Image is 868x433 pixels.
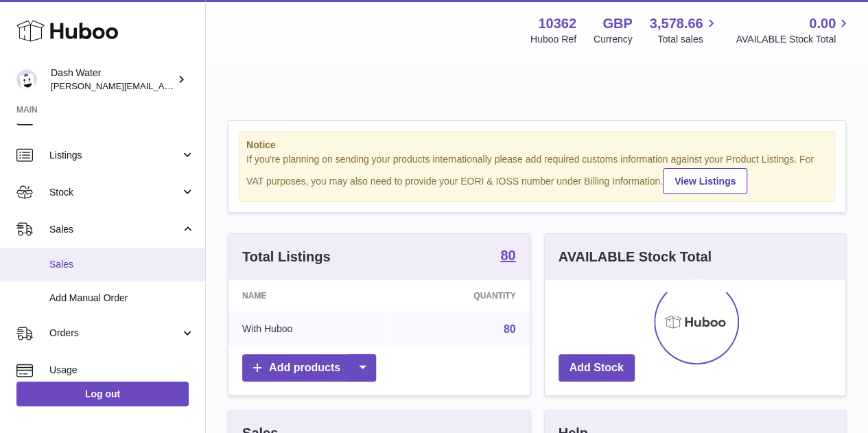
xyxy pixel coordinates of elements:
[246,153,828,194] div: If you're planning on sending your products internationally please add required customs informati...
[650,14,703,33] span: 3,578.66
[650,14,719,46] a: 3,578.66 Total sales
[530,33,576,46] div: Huboo Ref
[387,280,529,312] th: Quantity
[16,382,189,406] a: Log out
[242,248,331,266] h3: Total Listings
[657,33,718,46] span: Total sales
[228,280,387,312] th: Name
[538,14,576,33] strong: 10362
[228,312,387,347] td: With Huboo
[504,323,516,335] a: 80
[594,33,633,46] div: Currency
[49,364,195,377] span: Usage
[559,248,712,266] h3: AVAILABLE Stock Total
[736,14,852,46] a: 0.00 AVAILABLE Stock Total
[49,292,195,305] span: Add Manual Order
[500,248,515,265] a: 80
[602,14,632,33] strong: GBP
[809,14,836,33] span: 0.00
[559,354,635,382] a: Add Stock
[49,223,180,236] span: Sales
[246,139,828,152] strong: Notice
[500,248,515,262] strong: 80
[242,354,376,382] a: Add products
[49,327,180,340] span: Orders
[16,69,37,90] img: james@dash-water.com
[51,80,275,91] span: [PERSON_NAME][EMAIL_ADDRESS][DOMAIN_NAME]
[51,67,174,93] div: Dash Water
[49,186,180,199] span: Stock
[49,258,195,271] span: Sales
[49,149,180,162] span: Listings
[736,33,852,46] span: AVAILABLE Stock Total
[663,168,747,194] a: View Listings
